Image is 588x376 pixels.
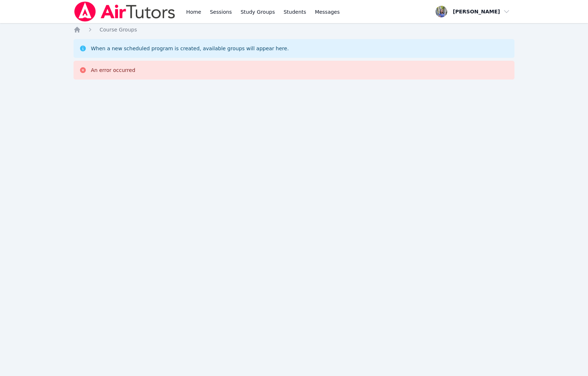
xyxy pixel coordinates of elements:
[73,1,176,22] img: Air Tutors
[91,67,135,74] div: An error occurred
[315,8,340,16] span: Messages
[73,26,514,33] nav: Breadcrumb
[100,27,137,33] span: Course Groups
[100,26,137,33] a: Course Groups
[91,45,289,52] div: When a new scheduled program is created, available groups will appear here.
